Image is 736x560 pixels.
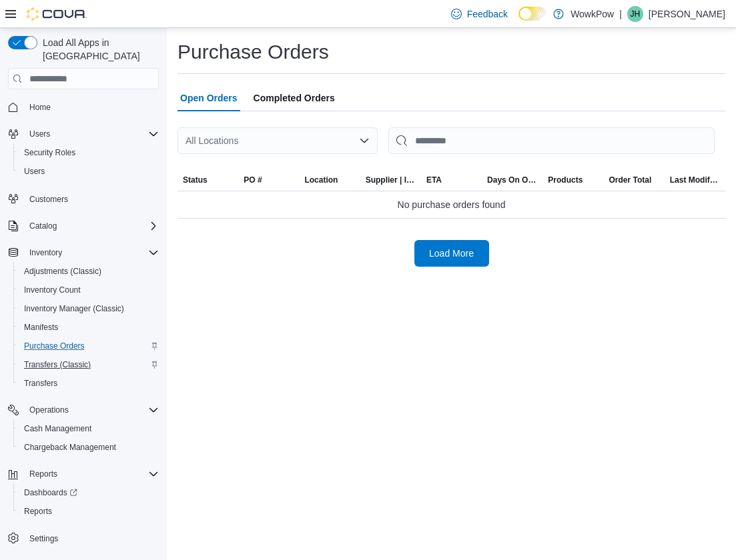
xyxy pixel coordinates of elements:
[37,36,159,63] span: Load All Apps in [GEOGRAPHIC_DATA]
[24,322,58,333] span: Manifests
[19,485,159,501] span: Dashboards
[24,466,63,482] button: Reports
[24,466,159,482] span: Reports
[24,285,81,295] span: Inventory Count
[518,7,546,21] input: Dark Mode
[609,175,652,185] span: Order Total
[19,357,159,373] span: Transfers (Classic)
[24,423,91,434] span: Cash Management
[13,299,164,318] button: Inventory Manager (Classic)
[19,439,159,455] span: Chargeback Management
[665,169,725,191] button: Last Modified
[24,126,55,142] button: Users
[29,533,58,544] span: Settings
[24,402,159,418] span: Operations
[299,169,360,191] button: Location
[19,375,63,391] a: Transfers
[13,438,164,457] button: Chargeback Management
[24,126,159,142] span: Users
[19,503,159,519] span: Reports
[19,145,159,161] span: Security Roles
[24,530,159,547] span: Settings
[13,419,164,438] button: Cash Management
[360,169,421,191] button: Supplier | Invoice Number
[19,282,86,298] a: Inventory Count
[414,240,489,267] button: Load More
[24,99,159,115] span: Home
[29,405,69,415] span: Operations
[19,163,50,179] a: Users
[3,189,164,208] button: Customers
[24,303,124,314] span: Inventory Manager (Classic)
[24,191,73,207] a: Customers
[3,529,164,548] button: Settings
[670,175,720,185] span: Last Modified
[19,485,83,501] a: Dashboards
[542,169,603,191] button: Products
[627,6,643,22] div: Jenny Hart
[24,190,159,207] span: Customers
[27,7,87,21] img: Cova
[548,175,583,185] span: Products
[19,357,96,373] a: Transfers (Classic)
[304,175,338,185] div: Location
[13,355,164,374] button: Transfers (Classic)
[359,135,370,146] button: Open list of options
[24,442,116,453] span: Chargeback Management
[19,421,159,437] span: Cash Management
[13,318,164,337] button: Manifests
[24,341,85,351] span: Purchase Orders
[29,469,57,479] span: Reports
[29,102,51,113] span: Home
[13,162,164,181] button: Users
[3,401,164,419] button: Operations
[13,483,164,502] a: Dashboards
[487,175,537,185] span: Days On Order
[631,6,641,22] span: JH
[24,245,67,261] button: Inventory
[19,145,81,161] a: Security Roles
[604,169,665,191] button: Order Total
[446,1,513,27] a: Feedback
[518,21,519,21] span: Dark Mode
[19,503,57,519] a: Reports
[426,175,442,185] span: ETA
[421,169,482,191] button: ETA
[19,421,97,437] a: Cash Management
[19,319,159,335] span: Manifests
[3,97,164,117] button: Home
[619,6,622,22] p: |
[29,221,57,231] span: Catalog
[24,266,101,277] span: Adjustments (Classic)
[24,506,52,517] span: Reports
[24,531,63,547] a: Settings
[180,85,238,111] span: Open Orders
[177,39,329,65] h1: Purchase Orders
[24,99,56,115] a: Home
[19,338,90,354] a: Purchase Orders
[238,169,299,191] button: PO #
[24,245,159,261] span: Inventory
[29,194,68,205] span: Customers
[571,6,614,22] p: WowkPow
[19,301,129,317] a: Inventory Manager (Classic)
[24,166,45,177] span: Users
[24,218,159,234] span: Catalog
[19,439,121,455] a: Chargeback Management
[13,337,164,355] button: Purchase Orders
[24,402,74,418] button: Operations
[13,281,164,299] button: Inventory Count
[24,147,75,158] span: Security Roles
[19,263,107,279] a: Adjustments (Classic)
[183,175,208,185] span: Status
[482,169,542,191] button: Days On Order
[366,175,416,185] span: Supplier | Invoice Number
[19,263,159,279] span: Adjustments (Classic)
[19,375,159,391] span: Transfers
[3,125,164,143] button: Users
[24,218,62,234] button: Catalog
[649,6,725,22] p: [PERSON_NAME]
[19,301,159,317] span: Inventory Manager (Classic)
[3,217,164,235] button: Catalog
